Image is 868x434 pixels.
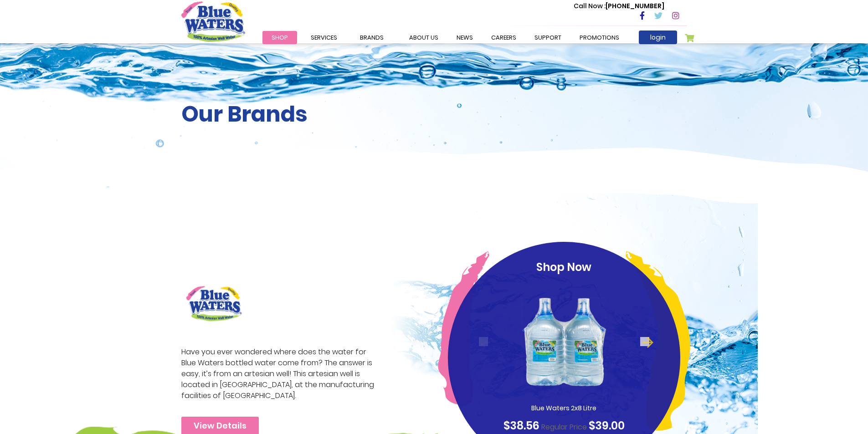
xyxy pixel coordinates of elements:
[570,31,628,44] a: Promotions
[181,281,247,326] img: brand logo
[400,31,447,44] a: about us
[503,418,539,433] span: $38.56
[574,1,664,11] p: [PHONE_NUMBER]
[360,33,384,42] span: Brands
[525,31,570,44] a: support
[589,418,625,433] span: $39.00
[465,259,663,276] p: Shop Now
[482,31,525,44] a: careers
[465,280,663,434] a: Blue Waters 2x8 Litre $38.56 Regular Price $39.00
[438,251,489,405] img: pink-curve.png
[311,33,337,42] span: Services
[639,31,677,44] a: login
[640,337,649,346] button: Next
[574,1,606,10] span: Call Now :
[507,403,621,413] p: Blue Waters 2x8 Litre
[181,1,245,41] a: store logo
[520,280,608,403] img: Blue_Waters_2x8_Litre_1_1.png
[181,101,687,128] h2: Our Brands
[272,33,288,42] span: Shop
[626,251,690,431] img: yellow-curve.png
[479,337,488,346] button: Previous
[541,422,587,432] span: Regular Price
[181,347,379,401] p: Have you ever wondered where does the water for Blue Waters bottled water come from? The answer i...
[447,31,482,44] a: News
